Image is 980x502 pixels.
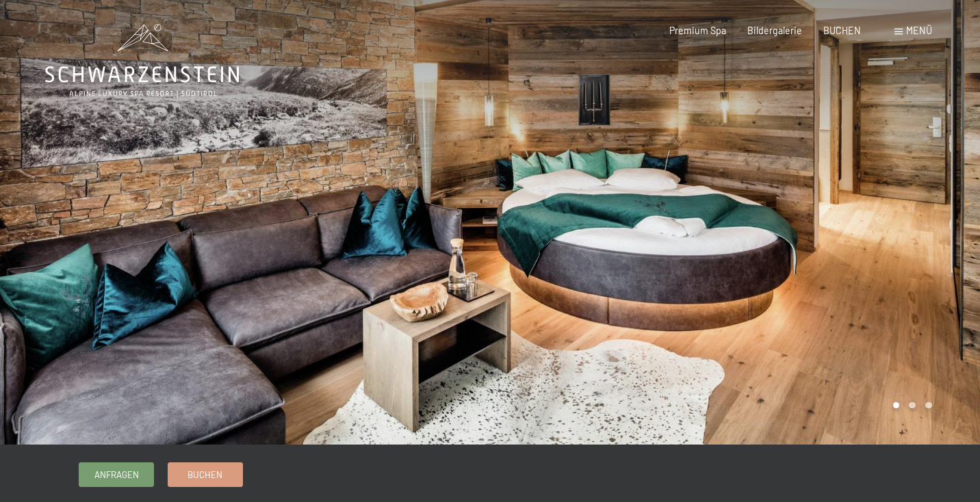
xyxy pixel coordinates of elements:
a: Premium Spa [669,25,726,36]
span: Anfragen [94,468,139,481]
span: Menü [906,25,932,36]
a: Bildergalerie [747,25,802,36]
a: Buchen [168,463,242,486]
span: Buchen [188,468,222,481]
a: Anfragen [79,463,153,486]
a: BUCHEN [823,25,861,36]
